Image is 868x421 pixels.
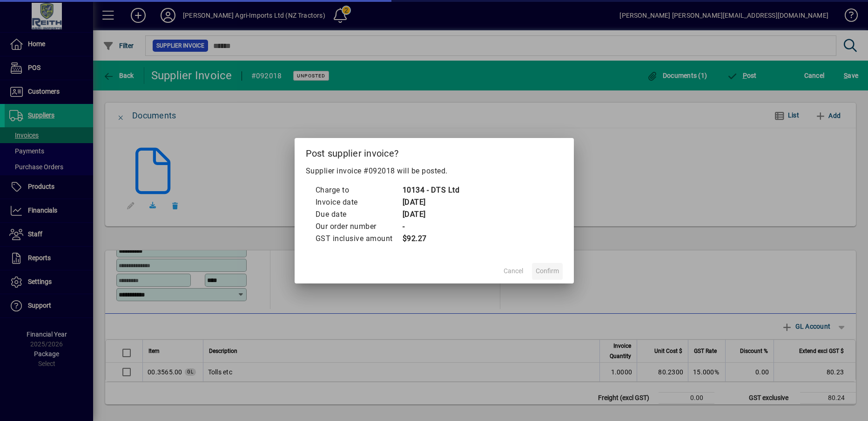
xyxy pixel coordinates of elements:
td: $92.27 [402,233,460,245]
td: Invoice date [315,196,402,208]
p: Supplier invoice #092018 will be posted. [306,166,563,177]
td: Charge to [315,184,402,196]
td: Due date [315,208,402,221]
h2: Post supplier invoice? [295,138,574,165]
td: - [402,221,460,233]
td: 10134 - DTS Ltd [402,184,460,196]
td: GST inclusive amount [315,233,402,245]
td: [DATE] [402,208,460,221]
td: Our order number [315,221,402,233]
td: [DATE] [402,196,460,208]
